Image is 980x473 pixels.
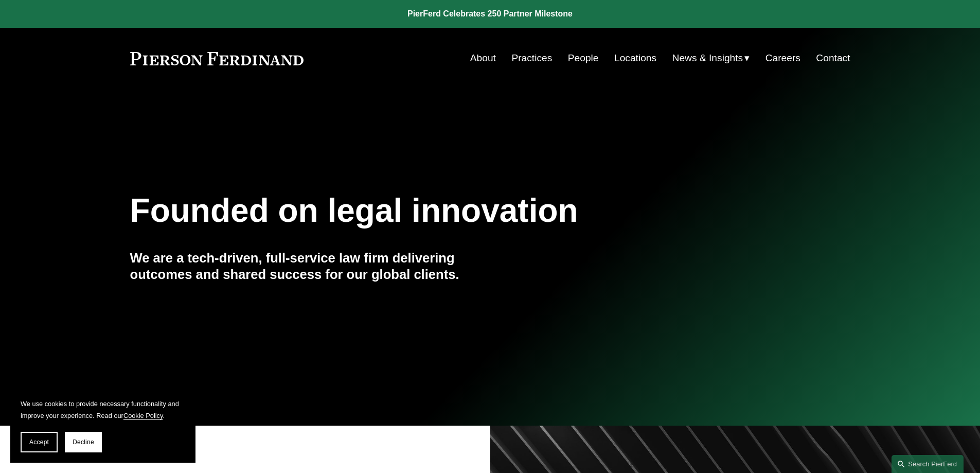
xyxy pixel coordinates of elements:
[10,388,195,463] section: Cookie banner
[614,48,656,68] a: Locations
[765,48,800,68] a: Careers
[672,48,750,68] a: folder dropdown
[816,48,850,68] a: Contact
[73,439,94,446] span: Decline
[21,432,58,452] button: Accept
[892,455,964,473] a: Search this site
[29,439,49,446] span: Accept
[568,48,599,68] a: People
[470,48,496,68] a: About
[123,412,163,419] a: Cookie Policy
[511,48,552,68] a: Practices
[21,398,185,422] p: We use cookies to provide necessary functionality and improve your experience. Read our .
[130,192,730,230] h1: Founded on legal innovation
[130,250,490,283] h4: We are a tech-driven, full-service law firm delivering outcomes and shared success for our global...
[65,432,102,452] button: Decline
[672,49,743,67] span: News & Insights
